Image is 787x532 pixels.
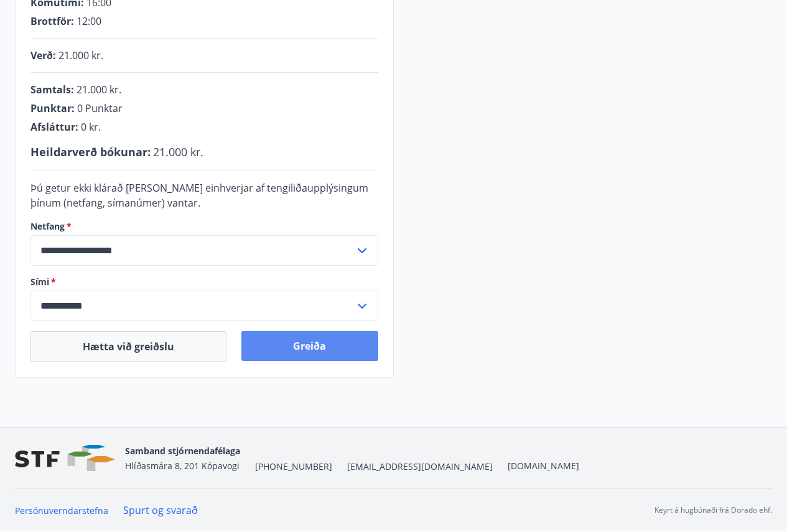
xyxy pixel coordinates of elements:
[347,460,493,473] span: [EMAIL_ADDRESS][DOMAIN_NAME]
[77,14,101,28] span: 12:00
[30,331,226,362] button: Hætta við greiðslu
[125,460,240,472] span: Hlíðasmára 8, 201 Kópavogi
[241,331,378,361] button: Greiða
[77,101,123,115] span: 0 Punktar
[123,503,198,517] a: Spurt og svarað
[255,460,332,473] span: [PHONE_NUMBER]
[30,220,378,233] label: Netfang
[30,181,368,210] span: Þú getur ekki klárað [PERSON_NAME] einhverjar af tengiliðaupplýsingum þínum (netfang, símanúmer) ...
[81,120,101,134] span: 0 kr.
[15,505,108,516] a: Persónuverndarstefna
[30,101,75,115] span: Punktar :
[30,120,78,134] span: Afsláttur :
[508,460,579,472] a: [DOMAIN_NAME]
[654,505,772,516] p: Keyrt á hugbúnaði frá Dorado ehf.
[15,445,115,472] img: vjCaq2fThgY3EUYqSgpjEiBg6WP39ov69hlhuPVN.png
[30,49,56,62] span: Verð :
[30,144,151,159] span: Heildarverð bókunar :
[77,83,121,96] span: 21.000 kr.
[153,144,203,159] span: 21.000 kr.
[30,14,74,28] span: Brottför :
[30,276,378,288] label: Sími
[125,445,240,457] span: Samband stjórnendafélaga
[58,49,103,62] span: 21.000 kr.
[30,83,74,96] span: Samtals :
